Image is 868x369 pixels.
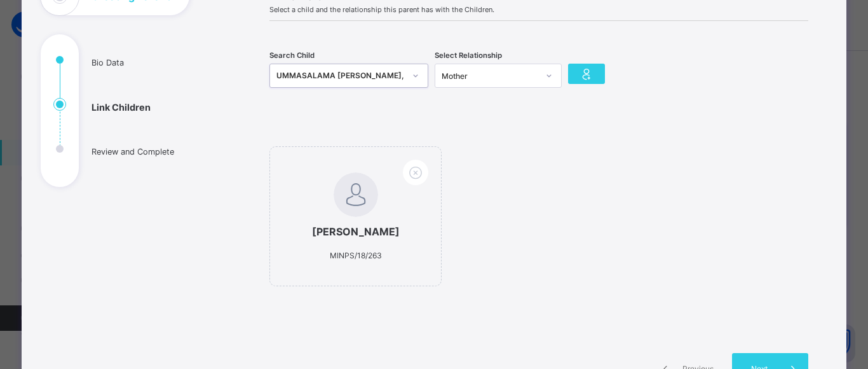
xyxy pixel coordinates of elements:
img: default.svg [334,172,378,217]
span: Select Relationship [435,51,502,60]
span: Search Child [269,51,315,60]
div: UMMASALAMA [PERSON_NAME], [276,69,405,82]
span: MINPS/18/263 [330,251,382,260]
span: Select a child and the relationship this parent has with the Children. [269,5,808,14]
div: Mother [442,71,538,81]
span: [PERSON_NAME] [295,225,416,238]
